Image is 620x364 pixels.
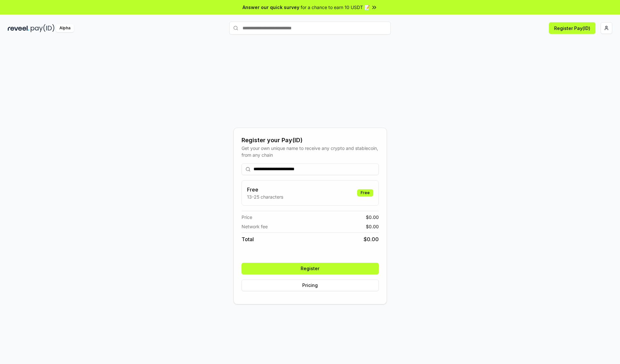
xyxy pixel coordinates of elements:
[56,24,74,32] div: Alpha
[366,223,379,230] span: $ 0.00
[31,24,55,32] img: pay_id
[242,263,379,274] button: Register
[357,189,373,196] div: Free
[242,136,379,145] div: Register your Pay(ID)
[247,186,283,193] h3: Free
[242,223,268,230] span: Network fee
[301,4,370,11] span: for a chance to earn 10 USDT 📝
[366,214,379,221] span: $ 0.00
[242,280,379,291] button: Pricing
[247,193,283,200] p: 13-25 characters
[364,235,379,243] span: $ 0.00
[242,214,252,221] span: Price
[242,145,379,158] div: Get your own unique name to receive any crypto and stablecoin, from any chain
[243,4,299,11] span: Answer our quick survey
[8,24,29,32] img: reveel_dark
[242,235,254,243] span: Total
[549,22,595,34] button: Register Pay(ID)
